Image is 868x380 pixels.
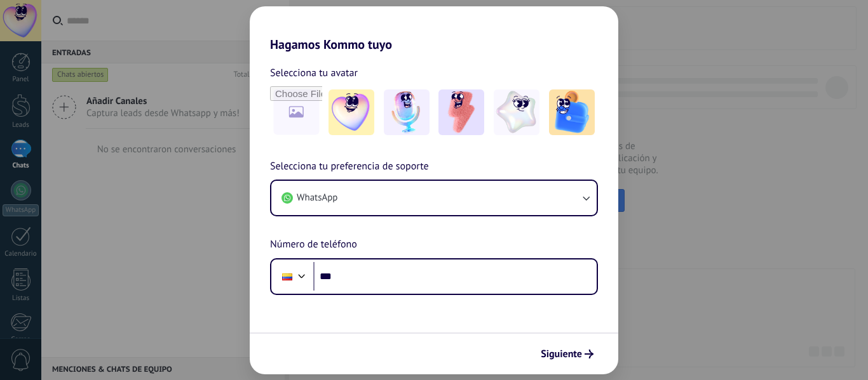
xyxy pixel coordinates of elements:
img: -5.jpeg [549,89,595,135]
img: -1.jpeg [329,89,374,135]
img: -3.jpeg [438,89,484,135]
button: Siguiente [535,343,599,365]
span: Siguiente [541,350,582,358]
h2: Hagamos Kommo tuyo [250,6,618,52]
span: Selecciona tu avatar [270,65,358,81]
span: Número de teléfono [270,237,357,253]
div: Colombia: + 57 [275,263,299,290]
img: -4.jpeg [494,89,539,135]
img: -2.jpeg [384,89,430,135]
button: WhatsApp [271,181,597,215]
span: Selecciona tu preferencia de soporte [270,159,429,175]
span: WhatsApp [297,192,337,204]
